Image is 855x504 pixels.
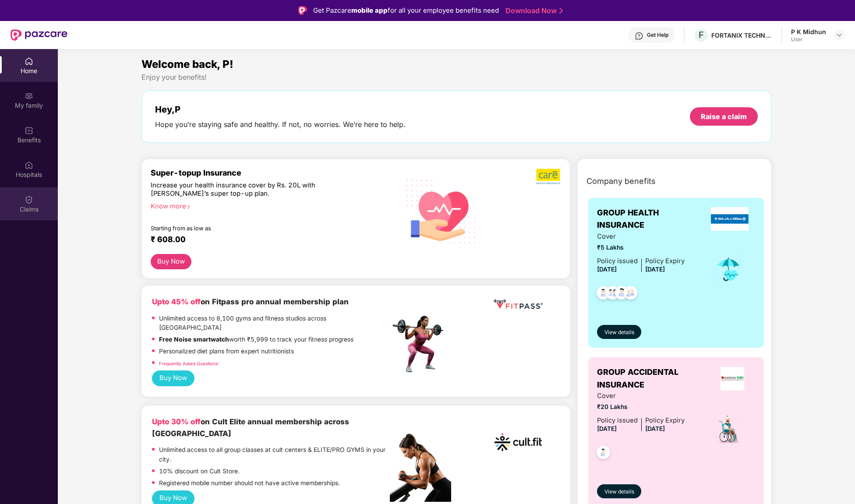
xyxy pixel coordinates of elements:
[151,235,381,245] div: ₹ 608.00
[151,225,353,231] div: Starting from as low as
[151,168,390,177] div: Super-topup Insurance
[597,207,704,232] span: GROUP HEALTH INSURANCE
[645,266,665,273] span: [DATE]
[159,479,340,488] p: Registered mobile number should not have active memberships.
[597,325,642,339] button: View details
[714,255,743,284] img: icon
[25,161,33,169] img: svg+xml;base64,PHN2ZyBpZD0iSG9zcGl0YWxzIiB4bWxucz0iaHR0cDovL3d3dy53My5vcmcvMjAwMC9zdmciIHdpZHRoPS...
[586,175,656,187] span: Company benefits
[714,414,744,444] img: icon
[597,243,685,253] span: ₹5 Lakhs
[11,29,67,41] img: New Pazcare Logo
[152,417,349,437] b: on Cult Elite annual membership across [GEOGRAPHIC_DATA]
[159,347,294,356] p: Personalized diet plans from expert nutritionists
[645,425,665,432] span: [DATE]
[611,283,632,305] img: svg+xml;base64,PHN2ZyB4bWxucz0iaHR0cDovL3d3dy53My5vcmcvMjAwMC9zdmciIHdpZHRoPSI0OC45NDMiIGhlaWdodD...
[597,256,638,266] div: Policy issued
[701,112,747,121] div: Raise a claim
[597,266,617,273] span: [DATE]
[604,488,634,496] span: View details
[141,58,233,70] span: Welcome back, P!
[593,443,614,465] img: svg+xml;base64,PHN2ZyB4bWxucz0iaHR0cDovL3d3dy53My5vcmcvMjAwMC9zdmciIHdpZHRoPSI0OC45NDMiIGhlaWdodD...
[791,28,826,36] div: P K Midhun
[699,30,704,40] span: F
[645,256,685,266] div: Policy Expiry
[152,370,194,387] button: Buy Now
[159,336,229,343] strong: Free Noise smartwatch
[151,202,385,208] div: Know more
[597,416,638,426] div: Policy issued
[151,254,191,269] button: Buy Now
[593,283,614,305] img: svg+xml;base64,PHN2ZyB4bWxucz0iaHR0cDovL3d3dy53My5vcmcvMjAwMC9zdmciIHdpZHRoPSI0OC45NDMiIGhlaWdodD...
[536,168,561,185] img: b5dec4f62d2307b9de63beb79f102df3.png
[152,297,349,306] b: on Fitpass pro annual membership plan
[597,232,685,242] span: Cover
[298,6,307,15] img: Logo
[492,416,544,469] img: cult.png
[351,6,388,14] strong: mobile app
[159,335,353,345] p: worth ₹5,999 to track your fitness progress
[597,391,685,401] span: Cover
[836,32,843,39] img: svg+xml;base64,PHN2ZyBpZD0iRHJvcGRvd24tMzJ4MzIiIHhtbG5zPSJodHRwOi8vd3d3LnczLm9yZy8yMDAwL3N2ZyIgd2...
[647,32,668,39] div: Get Help
[155,120,406,129] div: Hope you’re staying safe and healthy. If not, no worries. We’re here to help.
[25,195,33,204] img: svg+xml;base64,PHN2ZyBpZD0iQ2xhaW0iIHhtbG5zPSJodHRwOi8vd3d3LnczLm9yZy8yMDAwL3N2ZyIgd2lkdGg9IjIwIi...
[620,283,642,305] img: svg+xml;base64,PHN2ZyB4bWxucz0iaHR0cDovL3d3dy53My5vcmcvMjAwMC9zdmciIHdpZHRoPSI0OC45NDMiIGhlaWdodD...
[505,6,560,15] a: Download Now
[791,36,826,43] div: User
[152,297,201,306] b: Upto 45% off
[635,32,643,40] img: svg+xml;base64,PHN2ZyBpZD0iSGVscC0zMngzMiIgeG1sbnM9Imh0dHA6Ly93d3cudzMub3JnLzIwMDAvc3ZnIiB3aWR0aD...
[721,367,744,391] img: insurerLogo
[152,417,201,426] b: Upto 30% off
[25,57,33,66] img: svg+xml;base64,PHN2ZyBpZD0iSG9tZSIgeG1sbnM9Imh0dHA6Ly93d3cudzMub3JnLzIwMDAvc3ZnIiB3aWR0aD0iMjAiIG...
[597,402,685,412] span: ₹20 Lakhs
[711,207,749,231] img: insurerLogo
[159,467,240,476] p: 10% discount on Cult Store.
[159,445,390,465] p: Unlimited access to all group classes at cult centers & ELITE/PRO GYMS in your city.
[597,366,710,391] span: GROUP ACCIDENTAL INSURANCE
[711,31,773,39] div: FORTANIX TECHNOLOGIES INDIA PRIVATE LIMITED
[159,314,390,333] p: Unlimited access to 8,100 gyms and fitness studios across [GEOGRAPHIC_DATA]
[559,6,563,15] img: Stroke
[25,126,33,135] img: svg+xml;base64,PHN2ZyBpZD0iQmVuZWZpdHMiIHhtbG5zPSJodHRwOi8vd3d3LnczLm9yZy8yMDAwL3N2ZyIgd2lkdGg9Ij...
[155,104,406,115] div: Hey, P
[602,283,623,305] img: svg+xml;base64,PHN2ZyB4bWxucz0iaHR0cDovL3d3dy53My5vcmcvMjAwMC9zdmciIHdpZHRoPSI0OC45MTUiIGhlaWdodD...
[151,181,352,198] div: Increase your health insurance cover by Rs. 20L with [PERSON_NAME]’s super top-up plan.
[492,296,544,312] img: fppp.png
[186,204,191,209] span: right
[604,328,634,337] span: View details
[313,5,499,16] div: Get Pazcare for all your employee benefits need
[25,92,33,100] img: svg+xml;base64,PHN2ZyB3aWR0aD0iMjAiIGhlaWdodD0iMjAiIHZpZXdCb3g9IjAgMCAyMCAyMCIgZmlsbD0ibm9uZSIgeG...
[645,416,685,426] div: Policy Expiry
[159,361,219,366] a: Frequently Asked Questions!
[390,314,451,375] img: fpp.png
[141,73,771,82] div: Enjoy your benefits!
[597,484,642,498] button: View details
[390,434,451,501] img: pc2.png
[597,425,617,432] span: [DATE]
[399,169,483,254] img: svg+xml;base64,PHN2ZyB4bWxucz0iaHR0cDovL3d3dy53My5vcmcvMjAwMC9zdmciIHhtbG5zOnhsaW5rPSJodHRwOi8vd3...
